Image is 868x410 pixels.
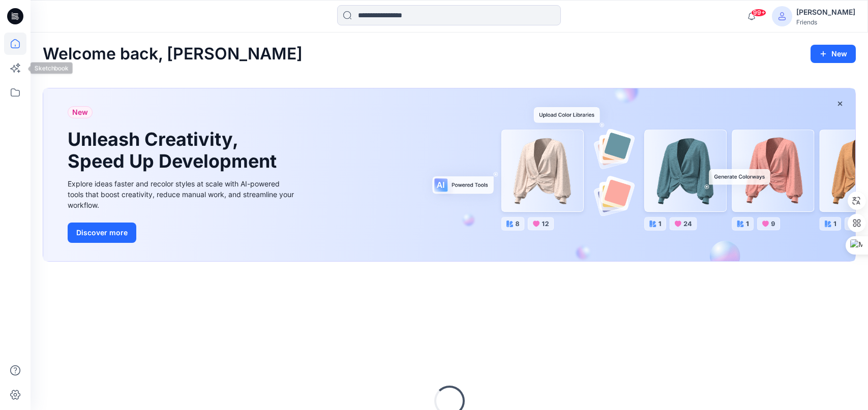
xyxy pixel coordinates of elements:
a: Discover more [68,223,296,243]
span: New [72,106,88,118]
div: Explore ideas faster and recolor styles at scale with AI-powered tools that boost creativity, red... [68,178,296,210]
span: 99+ [751,9,766,17]
svg: avatar [778,12,786,20]
div: Friends [796,18,855,26]
h1: Unleash Creativity, Speed Up Development [68,129,281,172]
div: [PERSON_NAME] [796,6,855,18]
h2: Welcome back, [PERSON_NAME] [43,45,303,64]
button: New [811,45,856,63]
button: Discover more [68,223,136,243]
